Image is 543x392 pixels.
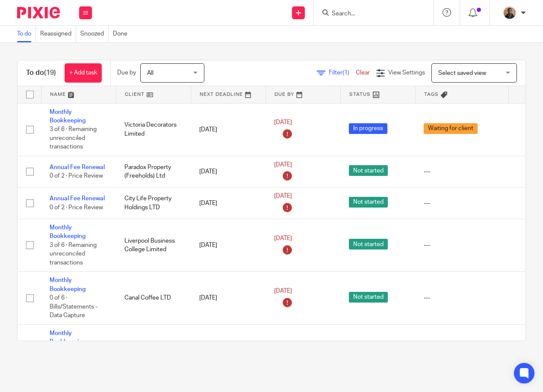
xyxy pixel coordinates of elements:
td: Paradox Property (Freeholds) Ltd [116,156,191,187]
img: WhatsApp%20Image%202025-04-23%20.jpg [503,6,516,20]
span: View Settings [388,70,425,76]
span: 0 of 6 · Bills/Statements - Data Capture [50,295,97,318]
a: Monthly Bookkeeping [50,109,86,124]
a: Done [113,26,132,42]
td: [DATE] [191,103,266,156]
span: [DATE] [274,288,292,294]
td: [DATE] [191,219,266,272]
td: [DATE] [191,156,266,187]
span: 3 of 6 · Remaining unreconciled transactions [50,126,97,150]
td: [DATE] [191,187,266,219]
td: Liverpool Business College Limited [116,219,191,272]
div: --- [424,241,500,249]
span: 0 of 2 · Price Review [50,173,103,179]
span: Not started [349,165,388,176]
a: Snoozed [80,26,109,42]
a: Monthly Bookkeeping [50,277,86,292]
span: Not started [349,197,388,208]
span: [DATE] [274,162,292,168]
span: Filter [329,70,356,76]
span: [DATE] [274,235,292,241]
input: Search [331,10,408,18]
a: To do [17,26,36,42]
td: Canal Coffee LTD [116,272,191,324]
span: All [147,70,153,76]
a: + Add task [65,63,102,83]
div: --- [424,199,500,208]
span: [DATE] [274,120,292,126]
a: Clear [356,70,370,76]
span: [DATE] [274,193,292,199]
div: --- [424,167,500,176]
td: Victoria Decorators Limited [116,103,191,156]
span: Waiting for client [424,123,478,134]
h1: To do [26,68,56,77]
a: Annual Fee Renewal [50,196,105,202]
span: Select saved view [438,70,486,76]
span: Not started [349,239,388,249]
span: (19) [44,69,56,76]
span: (1) [342,70,349,76]
a: Annual Fee Renewal [50,164,105,170]
td: Taurus Joinery Ltd [116,324,191,377]
a: Monthly Bookkeeping [50,225,86,239]
span: In progress [349,123,387,134]
span: Tags [424,92,439,97]
img: Pixie [17,7,60,18]
a: Monthly Bookkeeping [50,330,86,345]
td: [DATE] [191,272,266,324]
div: --- [424,294,500,302]
td: City Life Property Holdings LTD [116,187,191,219]
span: Not started [349,292,388,303]
a: Reassigned [40,26,76,42]
span: 0 of 2 · Price Review [50,205,103,211]
td: [DATE] [191,324,266,377]
span: 3 of 6 · Remaining unreconciled transactions [50,242,97,266]
p: Due by [117,68,136,77]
